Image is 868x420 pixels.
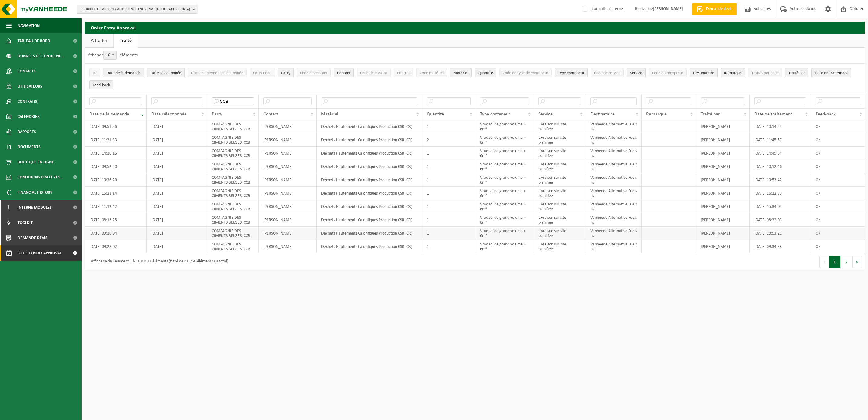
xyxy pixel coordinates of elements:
[586,147,642,160] td: Vanheede Alternative Fuels nv
[696,240,750,253] td: [PERSON_NAME]
[841,256,853,268] button: 2
[88,53,138,58] label: Afficher éléments
[77,5,198,14] button: 01-000001 - VILLEROY & BOCH WELLNESS NV - [GEOGRAPHIC_DATA]
[815,71,848,75] span: Date de traitement
[591,68,624,77] button: Code de serviceCode de service: Activate to sort
[586,227,642,240] td: Vanheede Alternative Fuels nv
[811,213,865,227] td: OK
[750,227,811,240] td: [DATE] 10:53:21
[696,120,750,133] td: [PERSON_NAME]
[85,213,147,227] td: [DATE] 08:16:25
[586,187,642,200] td: Vanheede Alternative Fuels nv
[93,71,97,75] span: ID
[397,71,410,75] span: Contrat
[422,160,475,173] td: 1
[85,187,147,200] td: [DATE] 15:21:14
[88,256,228,267] div: Affichage de l'élément 1 à 10 sur 11 éléments (filtré de 41,750 éléments au total)
[811,187,865,200] td: OK
[696,133,750,147] td: [PERSON_NAME]
[422,240,475,253] td: 1
[652,71,683,75] span: Code du récepteur
[18,170,63,185] span: Conditions d'accepta...
[475,240,534,253] td: Vrac solide grand volume > 6m³
[317,160,422,173] td: Déchets Hautements Calorifiques Production CSR (CR)
[281,71,290,75] span: Party
[692,3,737,15] a: Demande devis
[754,112,792,117] span: Date de traitement
[750,187,811,200] td: [DATE] 16:12:33
[317,187,422,200] td: Déchets Hautements Calorifiques Production CSR (CR)
[317,200,422,213] td: Déchets Hautements Calorifiques Production CSR (CR)
[18,139,41,155] span: Documents
[212,112,222,117] span: Party
[750,173,811,187] td: [DATE] 10:53:42
[594,71,620,75] span: Code de service
[627,68,646,77] button: ServiceService: Activate to sort
[337,71,350,75] span: Contact
[263,112,278,117] span: Contact
[18,33,50,48] span: Tableau de bord
[18,185,52,200] span: Financial History
[693,71,714,75] span: Destinataire
[422,120,475,133] td: 1
[696,147,750,160] td: [PERSON_NAME]
[6,200,12,215] span: I
[819,256,829,268] button: Previous
[259,240,316,253] td: [PERSON_NAME]
[259,120,316,133] td: [PERSON_NAME]
[150,71,181,75] span: Date sélectionnée
[360,71,387,75] span: Code de contrat
[18,109,40,124] span: Calendrier
[534,240,586,253] td: Livraison sur site planifiée
[811,120,865,133] td: OK
[475,160,534,173] td: Vrac solide grand volume > 6m³
[321,112,338,117] span: Matériel
[317,120,422,133] td: Déchets Hautements Calorifiques Production CSR (CR)
[696,213,750,227] td: [PERSON_NAME]
[147,120,207,133] td: [DATE]
[721,68,745,77] button: RemarqueRemarque: Activate to sort
[750,240,811,253] td: [DATE] 09:34:33
[788,71,805,75] span: Traité par
[207,227,259,240] td: COMPAGNIE DES CIMENTS BELGES, CCB
[278,68,294,77] button: PartyParty: Activate to sort
[151,112,187,117] span: Date sélectionnée
[853,256,862,268] button: Next
[207,200,259,213] td: COMPAGNIE DES CIMENTS BELGES, CCB
[586,213,642,227] td: Vanheede Alternative Fuels nv
[103,68,144,77] button: Date de la demandeDate de la demande: Activate to remove sorting
[422,187,475,200] td: 1
[581,5,623,14] label: Information interne
[103,51,117,60] span: 10
[85,22,865,33] h2: Order Entry Approval
[811,227,865,240] td: OK
[816,112,836,117] span: Feed-back
[147,173,207,187] td: [DATE]
[85,147,147,160] td: [DATE] 14:10:15
[191,71,243,75] span: Date initialement sélectionnée
[357,68,391,77] button: Code de contratCode de contrat: Activate to sort
[147,147,207,160] td: [DATE]
[18,245,61,261] span: Order entry approval
[649,68,687,77] button: Code du récepteurCode du récepteur: Activate to sort
[18,200,52,215] span: Interne modules
[259,213,316,227] td: [PERSON_NAME]
[750,200,811,213] td: [DATE] 15:34:04
[147,133,207,147] td: [DATE]
[18,94,38,109] span: Contrat(s)
[18,64,36,79] span: Contacts
[538,112,553,117] span: Service
[85,200,147,213] td: [DATE] 11:12:42
[503,71,548,75] span: Code de type de conteneur
[586,120,642,133] td: Vanheede Alternative Fuels nv
[475,213,534,227] td: Vrac solide grand volume > 6m³
[334,68,354,77] button: ContactContact: Activate to sort
[18,79,42,94] span: Utilisateurs
[427,112,444,117] span: Quantité
[89,80,113,89] button: Feed-backFeed-back: Activate to sort
[475,173,534,187] td: Vrac solide grand volume > 6m³
[534,173,586,187] td: Livraison sur site planifiée
[89,68,100,77] button: IDID: Activate to sort
[696,160,750,173] td: [PERSON_NAME]
[475,227,534,240] td: Vrac solide grand volume > 6m³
